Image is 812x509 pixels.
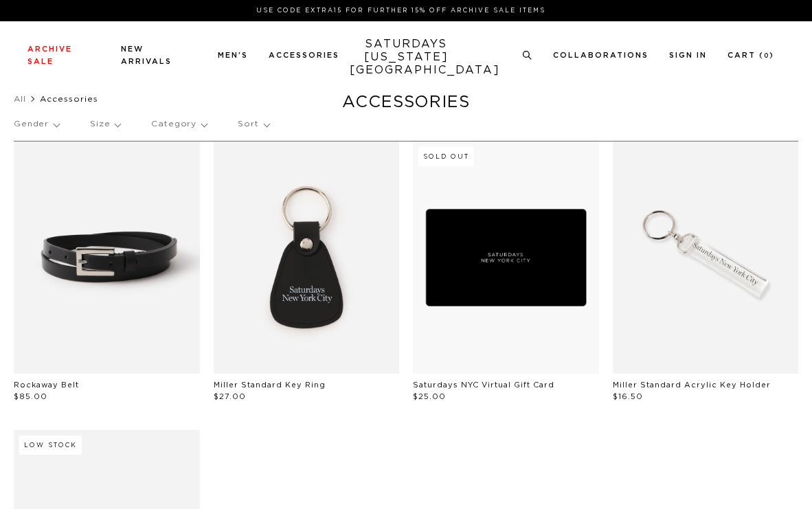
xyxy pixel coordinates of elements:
span: $25.00 [413,393,446,400]
div: Sold Out [418,147,474,166]
span: $27.00 [214,393,246,400]
p: Use Code EXTRA15 for Further 15% Off Archive Sale Items [33,5,769,16]
p: Category [151,109,207,140]
a: Men's [218,52,248,59]
a: Cart (0) [728,52,774,59]
span: $16.50 [613,393,643,400]
a: Accessories [269,52,339,59]
a: Miller Standard Acrylic Key Holder [613,381,771,389]
p: Size [90,109,120,140]
p: Gender [14,109,59,140]
a: Sign In [669,52,707,59]
div: Low Stock [19,436,82,455]
a: Archive Sale [27,45,72,65]
a: New Arrivals [121,45,172,65]
a: All [14,95,26,103]
a: Collaborations [553,52,649,59]
p: Sort [238,109,269,140]
a: Rockaway Belt [14,381,79,389]
span: Accessories [40,95,98,103]
span: $85.00 [14,393,47,400]
a: Miller Standard Key Ring [214,381,326,389]
small: 0 [764,53,769,59]
a: Saturdays NYC Virtual Gift Card [413,381,554,389]
a: SATURDAYS[US_STATE][GEOGRAPHIC_DATA] [350,38,463,77]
